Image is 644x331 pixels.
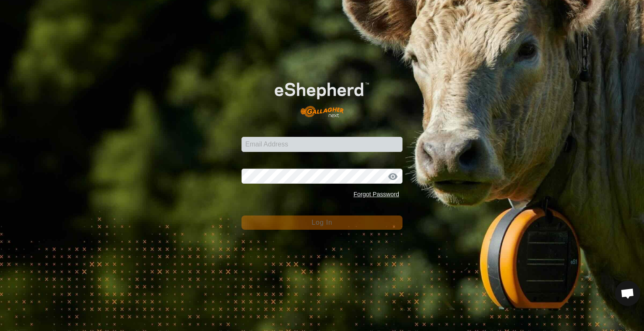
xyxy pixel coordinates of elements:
span: Log In [312,219,332,226]
div: Open chat [615,281,640,306]
a: Forgot Password [353,191,399,198]
input: Email Address [241,137,402,152]
button: Log In [241,216,402,230]
img: E-shepherd Logo [257,69,386,124]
